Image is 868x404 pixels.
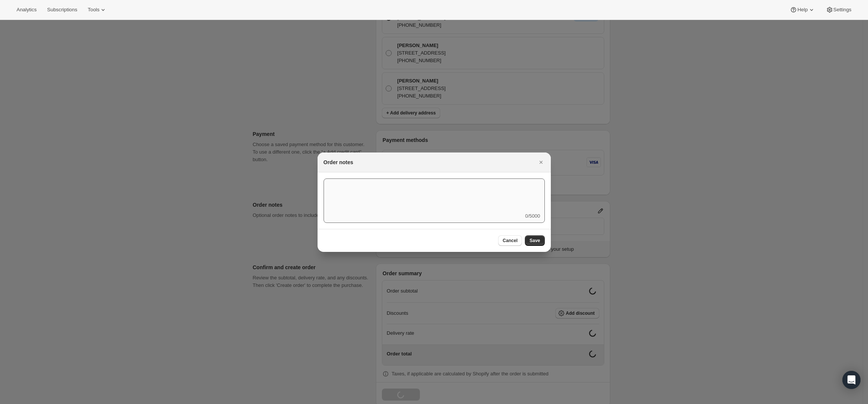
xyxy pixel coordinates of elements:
[536,157,546,168] button: Close
[88,7,99,13] span: Tools
[797,7,807,13] span: Help
[12,5,41,15] button: Analytics
[833,7,851,13] span: Settings
[503,238,517,244] span: Cancel
[529,238,540,244] span: Save
[785,5,819,15] button: Help
[842,371,860,389] div: Open Intercom Messenger
[47,7,77,13] span: Subscriptions
[498,235,522,246] button: Cancel
[43,5,82,15] button: Subscriptions
[324,159,353,166] h2: Order notes
[83,5,111,15] button: Tools
[821,5,856,15] button: Settings
[525,235,544,246] button: Save
[17,7,36,13] span: Analytics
